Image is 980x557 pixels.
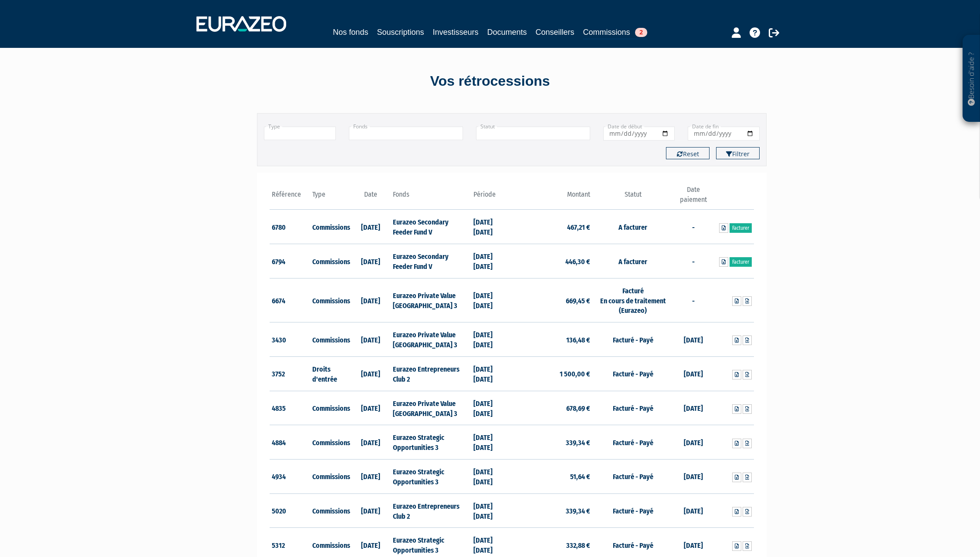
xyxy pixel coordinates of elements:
[350,460,391,494] td: [DATE]
[635,28,647,37] span: 2
[350,185,391,210] th: Date
[333,26,368,38] a: Nos fonds
[512,356,592,391] td: 1 500,00 €
[242,71,738,91] div: Vos rétrocessions
[716,147,760,159] button: Filtrer
[377,26,424,38] a: Souscriptions
[350,391,391,425] td: [DATE]
[270,244,310,278] td: 6794
[310,185,351,210] th: Type
[310,210,351,244] td: Commissions
[270,460,310,494] td: 4934
[673,493,714,528] td: [DATE]
[270,391,310,425] td: 4835
[583,26,647,40] a: Commissions2
[730,257,752,267] a: Facturer
[310,493,351,528] td: Commissions
[592,460,673,494] td: Facturé - Payé
[310,425,351,460] td: Commissions
[673,356,714,391] td: [DATE]
[196,16,286,32] img: 1732889491-logotype_eurazeo_blanc_rvb.png
[471,391,512,425] td: [DATE] [DATE]
[487,26,527,38] a: Documents
[471,278,512,322] td: [DATE] [DATE]
[391,278,471,322] td: Eurazeo Private Value [GEOGRAPHIC_DATA] 3
[350,322,391,357] td: [DATE]
[391,460,471,494] td: Eurazeo Strategic Opportunities 3
[350,425,391,460] td: [DATE]
[433,26,478,38] a: Investisseurs
[471,425,512,460] td: [DATE] [DATE]
[391,391,471,425] td: Eurazeo Private Value [GEOGRAPHIC_DATA] 3
[270,322,310,357] td: 3430
[391,185,471,210] th: Fonds
[592,391,673,425] td: Facturé - Payé
[391,210,471,244] td: Eurazeo Secondary Feeder Fund V
[471,244,512,278] td: [DATE] [DATE]
[673,244,714,278] td: -
[512,425,592,460] td: 339,34 €
[512,210,592,244] td: 467,21 €
[350,210,391,244] td: [DATE]
[666,147,710,159] button: Reset
[471,460,512,494] td: [DATE] [DATE]
[270,278,310,322] td: 6674
[350,356,391,391] td: [DATE]
[391,356,471,391] td: Eurazeo Entrepreneurs Club 2
[310,244,351,278] td: Commissions
[592,356,673,391] td: Facturé - Payé
[471,356,512,391] td: [DATE] [DATE]
[673,322,714,357] td: [DATE]
[471,210,512,244] td: [DATE] [DATE]
[673,210,714,244] td: -
[350,278,391,322] td: [DATE]
[730,223,752,233] a: Facturer
[270,210,310,244] td: 6780
[391,425,471,460] td: Eurazeo Strategic Opportunities 3
[270,493,310,528] td: 5020
[592,244,673,278] td: A facturer
[592,425,673,460] td: Facturé - Payé
[512,244,592,278] td: 446,30 €
[391,322,471,357] td: Eurazeo Private Value [GEOGRAPHIC_DATA] 3
[592,210,673,244] td: A facturer
[270,425,310,460] td: 4884
[512,185,592,210] th: Montant
[673,460,714,494] td: [DATE]
[391,493,471,528] td: Eurazeo Entrepreneurs Club 2
[592,322,673,357] td: Facturé - Payé
[350,493,391,528] td: [DATE]
[471,322,512,357] td: [DATE] [DATE]
[512,493,592,528] td: 339,34 €
[512,391,592,425] td: 678,69 €
[350,244,391,278] td: [DATE]
[673,185,714,210] th: Date paiement
[512,278,592,322] td: 669,45 €
[471,185,512,210] th: Période
[512,460,592,494] td: 51,64 €
[310,391,351,425] td: Commissions
[310,356,351,391] td: Droits d'entrée
[471,493,512,528] td: [DATE] [DATE]
[270,356,310,391] td: 3752
[536,26,574,38] a: Conseillers
[673,278,714,322] td: -
[673,425,714,460] td: [DATE]
[592,278,673,322] td: Facturé En cours de traitement (Eurazeo)
[391,244,471,278] td: Eurazeo Secondary Feeder Fund V
[592,493,673,528] td: Facturé - Payé
[310,278,351,322] td: Commissions
[512,322,592,357] td: 136,48 €
[673,391,714,425] td: [DATE]
[310,322,351,357] td: Commissions
[592,185,673,210] th: Statut
[310,460,351,494] td: Commissions
[270,185,310,210] th: Référence
[966,40,977,118] p: Besoin d'aide ?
